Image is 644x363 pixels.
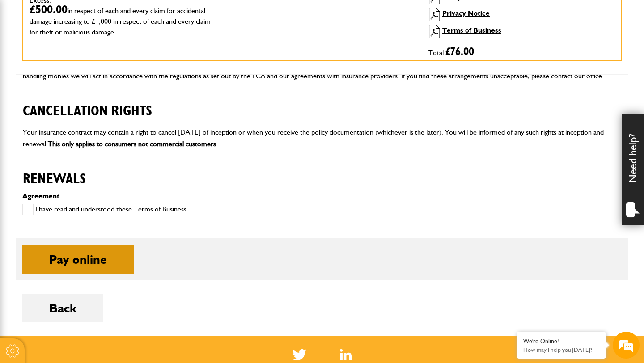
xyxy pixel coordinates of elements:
input: Enter your phone number [12,135,163,155]
img: Twitter [292,349,306,360]
div: We're Online! [523,338,599,345]
a: Privacy Notice [442,9,490,17]
a: LinkedIn [340,349,352,360]
button: Back [22,294,103,322]
img: Linked In [340,349,352,360]
label: I have read and understood these Terms of Business [22,204,186,215]
div: Minimize live chat window [147,4,168,26]
button: Pay online [22,245,134,274]
textarea: Type your message and hit 'Enter' [12,162,163,268]
input: Enter your email address [12,109,163,129]
h2: CANCELLATION RIGHTS [23,89,621,119]
p: How may I help you today? [523,346,599,353]
p: Your insurance contract may contain a right to cancel [DATE] of inception or when you receive the... [23,127,621,149]
em: Start Chat [122,275,162,287]
span: 76.00 [450,46,474,57]
img: d_20077148190_company_1631870298795_20077148190 [15,50,38,62]
span: £ [445,46,474,57]
div: Chat with us now [47,50,150,62]
a: Terms of Business [442,26,501,34]
h2: RENEWALS [23,157,621,187]
div: Total: [422,43,621,60]
dd: £500.00 [30,4,216,36]
p: Agreement [22,193,622,200]
div: Need help? [622,114,644,225]
strong: This only applies to consumers not commercial customers [48,139,216,148]
input: Enter your last name [12,83,163,102]
span: in respect of each and every claim for accidental damage increasing to £1,000 in respect of each ... [30,6,211,36]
